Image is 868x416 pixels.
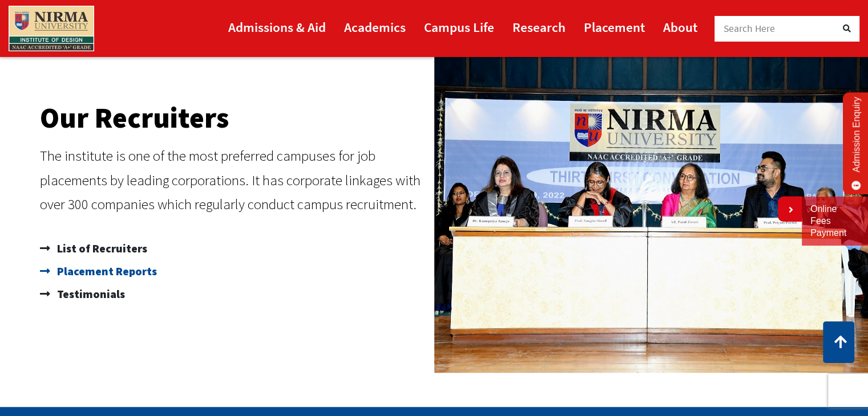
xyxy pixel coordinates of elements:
a: Campus Life [424,14,494,40]
a: Academics [344,14,406,40]
span: List of Recruiters [54,237,147,260]
span: Testimonials [54,283,125,305]
a: Placement Reports [40,260,429,283]
p: The institute is one of the most preferred campuses for job placements by leading corporations. I... [40,144,429,217]
h2: Our Recruiters [40,104,429,132]
a: Placement [584,14,645,40]
a: Online Fees Payment [810,203,859,239]
a: Testimonials [40,283,429,305]
span: Placement Reports [54,260,157,283]
img: main_logo [9,6,94,51]
span: Search Here [724,22,776,35]
a: About [663,14,697,40]
a: Admissions & Aid [228,14,326,40]
a: Research [512,14,566,40]
a: List of Recruiters [40,237,429,260]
